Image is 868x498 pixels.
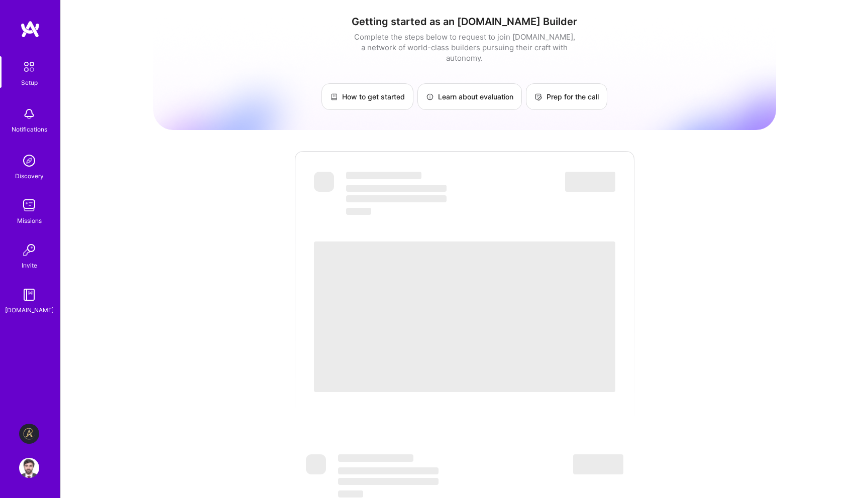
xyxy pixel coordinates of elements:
span: ‌ [338,467,439,474]
img: guide book [19,285,39,305]
div: Setup [21,77,38,88]
span: ‌ [338,490,363,497]
div: Invite [22,260,37,271]
span: ‌ [346,185,447,192]
a: Prep for the call [526,83,607,110]
img: Learn about evaluation [426,93,434,101]
span: ‌ [346,172,421,179]
img: bell [19,104,39,124]
a: How to get started [321,83,413,110]
div: Complete the steps below to request to join [DOMAIN_NAME], a network of world-class builders purs... [352,32,578,63]
img: logo [20,20,40,38]
img: teamwork [19,195,39,215]
span: ‌ [314,241,615,392]
span: ‌ [573,454,623,474]
a: Learn about evaluation [417,83,522,110]
img: discovery [19,151,39,171]
h1: Getting started as an [DOMAIN_NAME] Builder [153,16,776,28]
img: Invite [19,240,39,260]
span: ‌ [314,172,334,192]
span: ‌ [346,208,371,215]
span: ‌ [306,454,326,474]
img: How to get started [330,93,338,101]
img: User Avatar [19,458,39,478]
span: ‌ [346,195,447,202]
span: ‌ [565,172,615,192]
span: ‌ [338,478,439,485]
span: ‌ [338,454,413,462]
img: Aldea: Transforming Behavior Change Through AI-Driven Coaching [19,424,39,444]
img: Prep for the call [534,93,542,101]
img: setup [19,56,40,77]
div: Discovery [15,171,44,181]
div: [DOMAIN_NAME] [5,305,54,315]
div: Notifications [12,124,47,135]
div: Missions [17,215,42,226]
a: User Avatar [17,458,42,478]
a: Aldea: Transforming Behavior Change Through AI-Driven Coaching [17,424,42,444]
